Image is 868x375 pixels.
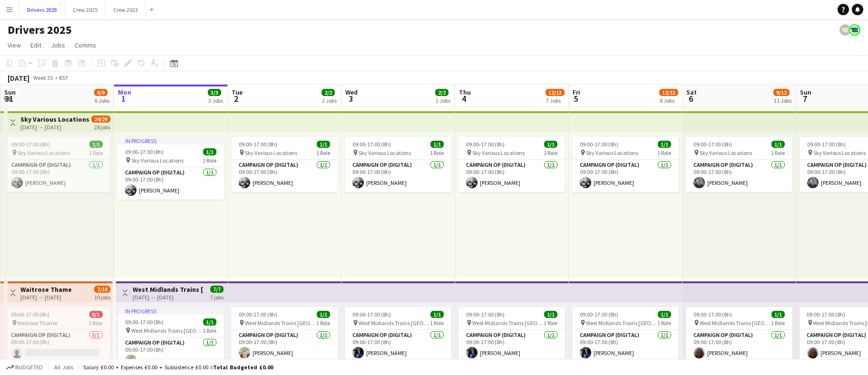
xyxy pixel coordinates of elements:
[117,307,224,370] app-job-card: In progress09:00-17:00 (8h)1/1 West Midlands Trains [GEOGRAPHIC_DATA]1 RoleCampaign Op (Digital)1...
[345,307,451,362] app-job-card: 09:00-17:00 (8h)1/1 West Midlands Trains [GEOGRAPHIC_DATA]1 RoleCampaign Op (Digital)1/109:00-17:...
[94,123,110,131] div: 28 jobs
[4,160,110,192] app-card-role: Campaign Op (Digital)1/109:00-17:00 (8h)[PERSON_NAME]
[125,148,164,155] span: 09:00-17:00 (8h)
[20,124,89,131] div: [DATE] → [DATE]
[659,89,678,96] span: 12/15
[18,149,70,156] span: Sky Various Locations
[352,311,391,318] span: 09:00-17:00 (8h)
[458,307,565,362] app-job-card: 09:00-17:00 (8h)1/1 West Midlands Trains [GEOGRAPHIC_DATA]1 RoleCampaign Op (Digital)1/109:00-17:...
[359,149,411,156] span: Sky Various Locations
[133,294,204,301] div: [DATE] → [DATE]
[89,141,103,148] span: 1/1
[430,141,444,148] span: 1/1
[459,88,471,96] span: Thu
[800,88,811,96] span: Sun
[94,286,110,293] span: 7/10
[8,73,29,83] div: [DATE]
[580,311,618,318] span: 09:00-17:00 (8h)
[771,141,785,148] span: 1/1
[807,141,846,148] span: 09:00-17:00 (8h)
[430,311,444,318] span: 1/1
[118,88,131,96] span: Mon
[572,330,679,362] app-card-role: Campaign Op (Digital)1/109:00-17:00 (8h)[PERSON_NAME]
[131,327,203,334] span: West Midlands Trains [GEOGRAPHIC_DATA]
[117,137,224,144] div: In progress
[472,149,525,156] span: Sky Various Locations
[71,39,100,51] a: Comms
[316,149,330,156] span: 1 Role
[11,141,50,148] span: 09:00-17:00 (8h)
[345,160,451,192] app-card-role: Campaign Op (Digital)1/109:00-17:00 (8h)[PERSON_NAME]
[203,157,216,164] span: 1 Role
[799,93,811,104] span: 7
[686,307,792,362] app-job-card: 09:00-17:00 (8h)1/1 West Midlands Trains [GEOGRAPHIC_DATA]1 RoleCampaign Op (Digital)1/109:00-17:...
[245,149,297,156] span: Sky Various Locations
[117,93,131,104] span: 1
[231,137,338,192] app-job-card: 09:00-17:00 (8h)1/1 Sky Various Locations1 RoleCampaign Op (Digital)1/109:00-17:00 (8h)[PERSON_NAME]
[458,160,565,192] app-card-role: Campaign Op (Digital)1/109:00-17:00 (8h)[PERSON_NAME]
[208,89,221,96] span: 3/3
[458,137,565,192] div: 09:00-17:00 (8h)1/1 Sky Various Locations1 RoleCampaign Op (Digital)1/109:00-17:00 (8h)[PERSON_NAME]
[27,39,45,51] a: Edit
[686,160,792,192] app-card-role: Campaign Op (Digital)1/109:00-17:00 (8h)[PERSON_NAME]
[686,137,792,192] app-job-card: 09:00-17:00 (8h)1/1 Sky Various Locations1 RoleCampaign Op (Digital)1/109:00-17:00 (8h)[PERSON_NAME]
[106,0,146,19] button: Crew 2023
[660,97,678,104] div: 8 Jobs
[18,319,58,327] span: Waitrose Thame
[807,311,846,318] span: 09:00-17:00 (8h)
[4,137,110,192] app-job-card: 09:00-17:00 (8h)1/1 Sky Various Locations1 RoleCampaign Op (Digital)1/109:00-17:00 (8h)[PERSON_NAME]
[20,285,72,294] h3: Waitrose Thame
[436,97,450,104] div: 2 Jobs
[4,88,16,96] span: Sun
[813,149,866,156] span: Sky Various Locations
[771,311,785,318] span: 1/1
[693,141,732,148] span: 09:00-17:00 (8h)
[75,41,96,49] span: Comms
[239,141,277,148] span: 09:00-17:00 (8h)
[210,286,224,293] span: 7/7
[544,319,557,327] span: 1 Role
[771,149,785,156] span: 1 Role
[317,311,330,318] span: 1/1
[466,311,505,318] span: 09:00-17:00 (8h)
[546,97,564,104] div: 7 Jobs
[203,327,216,334] span: 1 Role
[117,167,224,200] app-card-role: Campaign Op (Digital)1/109:00-17:00 (8h)[PERSON_NAME]
[51,41,65,49] span: Jobs
[4,39,25,51] a: View
[839,24,851,36] app-user-avatar: Nicola Price
[658,141,671,148] span: 1/1
[685,93,697,104] span: 6
[117,307,224,315] div: In progress
[20,115,89,124] h3: Sky Various Locations
[686,88,697,96] span: Sat
[359,319,430,327] span: West Midlands Trains [GEOGRAPHIC_DATA]
[771,319,785,327] span: 1 Role
[231,330,338,362] app-card-role: Campaign Op (Digital)1/109:00-17:00 (8h)[PERSON_NAME]
[458,93,471,104] span: 4
[4,330,110,362] app-card-role: Campaign Op (Digital)0/109:00-17:00 (8h)
[435,89,449,96] span: 2/2
[95,97,109,104] div: 6 Jobs
[231,160,338,192] app-card-role: Campaign Op (Digital)1/109:00-17:00 (8h)[PERSON_NAME]
[466,141,505,148] span: 09:00-17:00 (8h)
[89,319,103,327] span: 1 Role
[3,93,16,104] span: 31
[572,137,679,192] app-job-card: 09:00-17:00 (8h)1/1 Sky Various Locations1 RoleCampaign Op (Digital)1/109:00-17:00 (8h)[PERSON_NAME]
[133,285,204,294] h3: West Midlands Trains [GEOGRAPHIC_DATA]
[430,149,444,156] span: 1 Role
[571,93,580,104] span: 5
[546,89,565,96] span: 12/13
[11,311,50,318] span: 09:00-17:00 (8h)
[572,307,679,362] app-job-card: 09:00-17:00 (8h)1/1 West Midlands Trains [GEOGRAPHIC_DATA]1 RoleCampaign Op (Digital)1/109:00-17:...
[580,141,618,148] span: 09:00-17:00 (8h)
[4,307,110,362] app-job-card: 09:00-17:00 (8h)0/1 Waitrose Thame1 RoleCampaign Op (Digital)0/109:00-17:00 (8h)
[544,149,557,156] span: 1 Role
[65,0,106,19] button: Crew 2025
[5,362,44,373] button: Budgeted
[131,157,184,164] span: Sky Various Locations
[245,319,316,327] span: West Midlands Trains [GEOGRAPHIC_DATA]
